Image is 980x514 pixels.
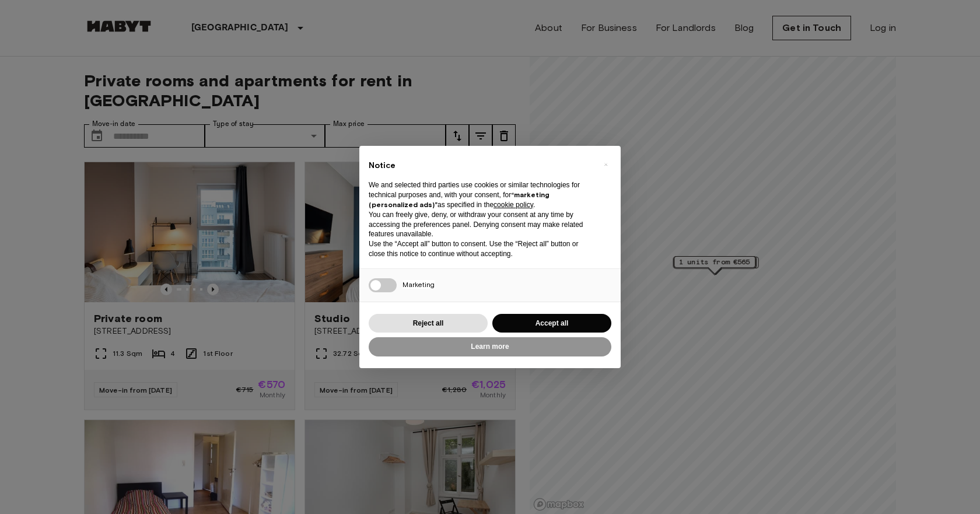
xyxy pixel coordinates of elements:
span: × [604,158,608,172]
strong: “marketing (personalized ads)” [369,190,549,209]
p: We and selected third parties use cookies or similar technologies for technical purposes and, wit... [369,180,593,209]
p: Use the “Accept all” button to consent. Use the “Reject all” button or close this notice to conti... [369,239,593,259]
h2: Notice [369,160,593,172]
button: Learn more [369,337,611,356]
span: Marketing [402,280,435,289]
button: Reject all [369,314,488,333]
button: Close this notice [596,155,615,174]
button: Accept all [492,314,611,333]
p: You can freely give, deny, or withdraw your consent at any time by accessing the preferences pane... [369,210,593,239]
a: cookie policy [494,201,533,209]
